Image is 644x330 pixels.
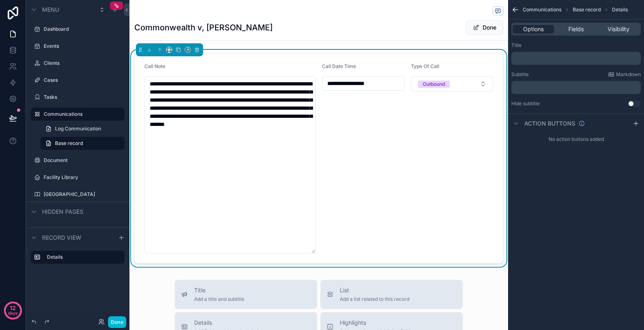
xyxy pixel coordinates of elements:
div: scrollable content [511,52,641,65]
span: Fields [568,25,584,33]
div: scrollable content [26,247,129,272]
a: Markdown [608,71,641,78]
span: Add a list related to this record [340,296,409,302]
label: Communications [44,111,120,117]
label: Subtitle [511,71,529,78]
a: Base record [40,137,125,150]
label: Clients [44,60,123,66]
label: Details [47,254,118,260]
p: days [8,307,18,319]
button: TitleAdd a title and subtitle [175,280,317,309]
div: Outbound [423,81,445,88]
span: Options [523,25,544,33]
span: Communications [523,6,561,13]
a: Log Communication [40,122,125,135]
span: Record view [42,234,81,242]
span: Type Of Call [411,63,439,69]
span: Title [194,286,244,294]
span: Highlights [340,319,413,327]
label: Tasks [44,94,123,100]
span: Base record [55,140,83,147]
span: Call Date Time [322,63,356,69]
button: ListAdd a list related to this record [320,280,463,309]
button: Done [466,20,503,35]
span: Markdown [616,71,641,78]
span: Details [194,319,264,327]
span: Menu [42,6,59,14]
span: Base record [573,6,601,13]
span: List [340,286,409,294]
label: Document [44,157,123,164]
span: Details [612,6,628,13]
div: No action buttons added [508,133,644,146]
span: Call Note [144,63,165,69]
label: Title [511,42,521,49]
label: [GEOGRAPHIC_DATA] [44,191,123,198]
label: Facility Library [44,174,123,181]
label: Hide subtitle [511,100,540,107]
span: Hidden pages [42,208,83,216]
span: Action buttons [524,119,575,128]
label: Events [44,43,123,49]
span: Log Communication [55,126,101,132]
p: 12 [10,304,16,312]
button: Done [108,316,126,328]
span: Add a title and subtitle [194,296,244,302]
div: scrollable content [511,81,641,94]
h1: Commonwealth v, [PERSON_NAME] [134,22,273,33]
button: Select Button [411,76,494,92]
span: Visibility [608,25,629,33]
label: Dashboard [44,26,123,32]
label: Cases [44,77,123,83]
